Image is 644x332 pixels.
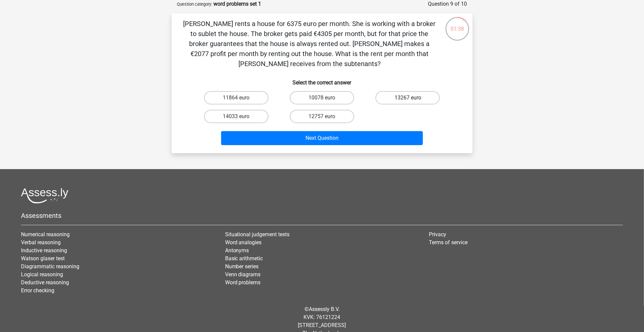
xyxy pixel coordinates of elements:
a: Inductive reasoning [21,247,67,254]
a: Logical reasoning [21,271,63,278]
a: Watson glaser test [21,255,65,262]
label: 14033 euro [204,110,268,123]
a: Venn diagrams [225,271,261,278]
a: Assessly B.V. [309,306,340,312]
img: Assessly logo [21,188,68,204]
a: Antonyms [225,247,249,254]
a: Number series [225,263,259,270]
a: Deductive reasoning [21,279,69,286]
a: Privacy [429,231,446,238]
a: Error checking [21,287,54,294]
a: Situational judgement tests [225,231,290,238]
a: Basic arithmetic [225,255,263,262]
button: Next Question [221,131,423,145]
small: Question category: [177,2,212,7]
label: 13267 euro [376,91,440,104]
a: Terms of service [429,239,468,246]
h6: Select the correct answer [182,74,462,86]
label: 11864 euro [204,91,268,104]
strong: word problems set 1 [214,1,261,7]
p: [PERSON_NAME] rents a house for 6375 euro per month. She is working with a broker to sublet the h... [182,19,437,69]
label: 10078 euro [290,91,354,104]
a: Diagrammatic reasoning [21,263,79,270]
label: 12757 euro [290,110,354,123]
div: 01:38 [445,16,470,33]
h5: Assessments [21,212,623,220]
a: Verbal reasoning [21,239,61,246]
a: Numerical reasoning [21,231,70,238]
a: Word analogies [225,239,262,246]
a: Word problems [225,279,261,286]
